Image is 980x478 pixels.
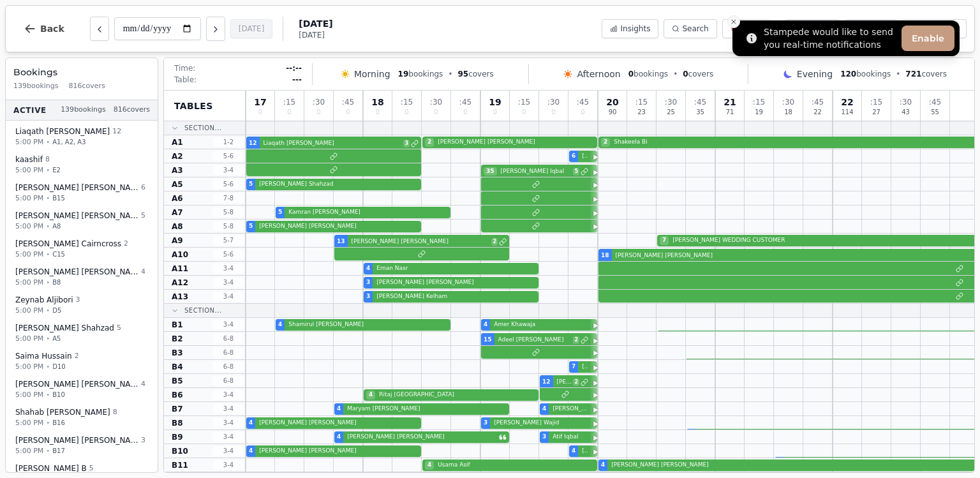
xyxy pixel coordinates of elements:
[660,236,669,245] span: 7
[230,19,273,38] button: [DATE]
[52,137,85,147] span: A1, A2, A3
[13,13,75,44] button: Back
[371,98,383,107] span: 18
[249,180,253,189] span: 5
[8,122,155,152] button: Liaqath [PERSON_NAME]125:00 PM•A1, A2, A3
[349,237,491,246] span: [PERSON_NAME] [PERSON_NAME]
[172,432,183,442] span: B9
[213,179,244,189] span: 5 - 6
[346,109,350,116] span: 0
[15,389,43,400] span: 5:00 PM
[278,208,282,217] span: 5
[929,98,941,106] span: : 45
[374,278,536,287] span: [PERSON_NAME] [PERSON_NAME]
[113,407,117,418] span: 8
[841,98,853,107] span: 22
[8,318,155,348] button: [PERSON_NAME] Shahzad55:00 PM•A5
[366,391,375,400] span: 4
[457,70,468,78] span: 95
[683,69,713,79] span: covers
[287,109,291,116] span: 0
[665,98,677,106] span: : 30
[15,183,138,193] span: [PERSON_NAME] [PERSON_NAME]
[376,109,380,116] span: 0
[90,17,109,41] button: Previous day
[813,109,822,116] span: 22
[496,336,572,345] span: Adeel [PERSON_NAME]
[902,26,954,51] button: Enable
[572,152,575,161] span: 6
[46,165,50,175] span: •
[628,70,634,78] span: 0
[374,292,536,301] span: [PERSON_NAME] Kelham
[89,463,94,474] span: 5
[52,193,65,203] span: B15
[8,347,155,377] button: Saima Hussain25:00 PM•D10
[76,295,80,306] span: 3
[764,26,896,51] div: Stampede would like to send you real-time notifications
[213,292,244,301] span: 3 - 4
[376,391,536,400] span: Ritaj [GEOGRAPHIC_DATA]
[172,362,183,372] span: B4
[46,418,50,428] span: •
[463,109,467,116] span: 0
[46,390,50,400] span: •
[286,63,302,73] span: --:--
[581,109,584,116] span: 0
[673,69,678,79] span: •
[547,98,560,106] span: : 30
[491,320,588,329] span: Amer Khawaja
[52,418,65,428] span: B16
[172,334,183,344] span: B2
[554,378,572,387] span: [PERSON_NAME] [PERSON_NAME]
[403,140,410,147] span: 3
[172,348,183,358] span: B3
[254,98,266,107] span: 17
[213,348,244,357] span: 6 - 8
[337,237,345,246] span: 13
[15,323,114,333] span: [PERSON_NAME] Shahzad
[172,137,183,147] span: A1
[256,222,419,231] span: [PERSON_NAME] [PERSON_NAME]
[425,138,434,147] span: 2
[52,390,65,400] span: B10
[902,109,910,116] span: 43
[550,433,588,442] span: Atif Iqbal
[784,109,792,116] span: 18
[601,138,610,147] span: 2
[46,137,50,147] span: •
[52,362,65,371] span: D10
[61,105,106,116] span: 139 bookings
[797,68,833,80] span: Evening
[696,109,704,116] span: 35
[572,362,575,371] span: 7
[491,419,588,428] span: [PERSON_NAME] Wajid
[213,193,244,203] span: 7 - 8
[542,378,551,387] span: 12
[13,81,59,92] span: 139 bookings
[213,418,244,428] span: 3 - 4
[425,461,434,470] span: 4
[15,379,138,389] span: [PERSON_NAME] [PERSON_NAME]
[172,165,183,176] span: A3
[542,433,546,442] span: 3
[15,193,43,204] span: 5:00 PM
[896,69,900,79] span: •
[550,405,588,414] span: [PERSON_NAME] Chow
[15,277,43,288] span: 5:00 PM
[52,250,65,259] span: C15
[606,98,618,107] span: 20
[841,109,853,116] span: 114
[52,165,61,175] span: E2
[213,235,244,245] span: 5 - 7
[900,98,912,106] span: : 30
[484,167,497,176] span: 35
[8,234,155,264] button: [PERSON_NAME] Cairncross25:00 PM•C15
[667,109,675,116] span: 25
[15,295,73,305] span: Zeynab Aljibori
[366,292,370,301] span: 3
[601,251,609,260] span: 18
[46,334,50,343] span: •
[448,69,452,79] span: •
[213,432,244,442] span: 3 - 4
